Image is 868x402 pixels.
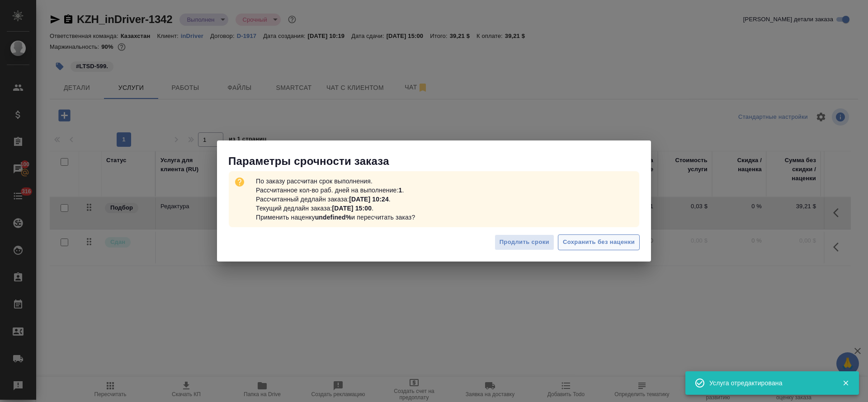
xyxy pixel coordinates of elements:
b: [DATE] 10:24 [349,196,389,203]
span: Сохранить без наценки [563,237,635,248]
b: 1 [399,187,402,194]
button: Сохранить без наценки [558,234,640,250]
button: Продлить сроки [495,234,554,250]
span: Продлить сроки [500,237,549,248]
b: [DATE] 15:00 [332,205,372,212]
p: По заказу рассчитан срок выполнения. Рассчитанное кол-во раб. дней на выполнение: . Рассчитанный ... [252,173,419,225]
div: Услуга отредактирована [709,379,829,388]
button: Закрыть [836,379,855,387]
p: Параметры срочности заказа [228,154,651,168]
b: undefined% [315,214,352,221]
